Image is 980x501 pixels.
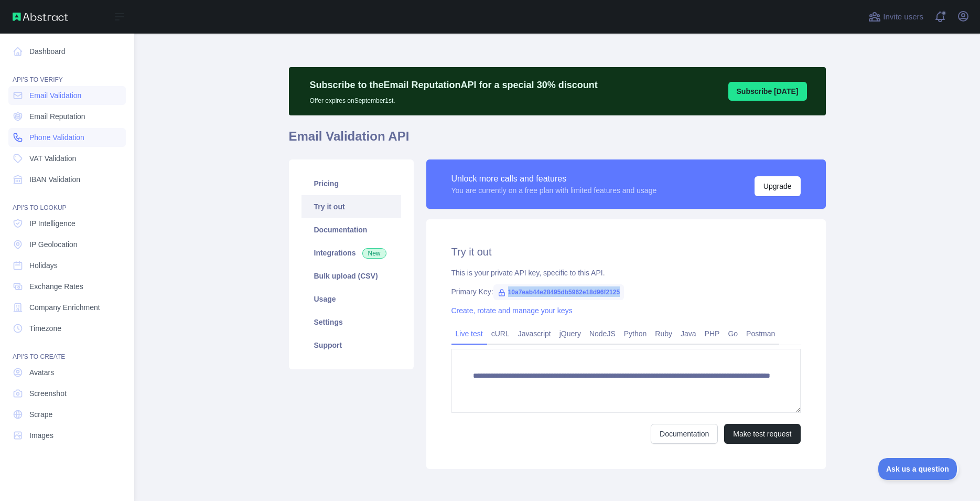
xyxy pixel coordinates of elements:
[8,277,126,296] a: Exchange Rates
[29,323,61,334] span: Timezone
[8,42,126,61] a: Dashboard
[8,363,126,382] a: Avatars
[8,128,126,147] a: Phone Validation
[29,90,81,101] span: Email Validation
[651,325,676,342] a: Ruby
[362,248,386,259] span: New
[742,325,779,342] a: Postman
[8,107,126,126] a: Email Reputation
[29,430,53,441] span: Images
[8,405,126,424] a: Scrape
[555,325,585,342] a: jQuery
[514,325,555,342] a: Javascript
[701,325,724,342] a: PHP
[451,306,573,315] a: Create, rotate and manage your keys
[29,174,80,185] span: IBAN Validation
[8,214,126,233] a: IP Intelligence
[310,78,598,92] p: Subscribe to the Email Reputation API for a special 30 % discount
[8,340,126,361] div: API'S TO CREATE
[301,241,401,264] a: Integrations New
[301,287,401,311] a: Usage
[8,426,126,445] a: Images
[29,218,76,229] span: IP Intelligence
[8,63,126,84] div: API'S TO VERIFY
[651,424,718,444] a: Documentation
[29,260,58,271] span: Holidays
[13,13,68,21] img: Abstract API
[451,185,657,196] div: You are currently on a free plan with limited features and usage
[289,128,826,153] h1: Email Validation API
[301,172,401,195] a: Pricing
[310,92,598,105] p: Offer expires on September 1st.
[878,458,959,480] iframe: Toggle Customer Support
[676,325,701,342] a: Java
[29,409,52,420] span: Scrape
[8,191,126,212] div: API'S TO LOOKUP
[451,268,801,278] div: This is your private API key, specific to this API.
[301,311,401,334] a: Settings
[487,325,514,342] a: cURL
[451,286,801,297] div: Primary Key:
[301,195,401,218] a: Try it out
[724,424,800,444] button: Make test request
[451,244,801,259] h2: Try it out
[29,111,85,122] span: Email Reputation
[8,319,126,338] a: Timezone
[755,176,801,196] button: Upgrade
[8,235,126,254] a: IP Geolocation
[493,284,624,300] span: 10a7eab44e28495db5962e18d96f2125
[29,388,67,399] span: Screenshot
[29,239,78,250] span: IP Geolocation
[301,218,401,241] a: Documentation
[620,325,651,342] a: Python
[8,86,126,105] a: Email Validation
[585,325,620,342] a: NodeJS
[451,325,487,342] a: Live test
[301,334,401,357] a: Support
[8,170,126,189] a: IBAN Validation
[29,132,84,143] span: Phone Validation
[724,325,742,342] a: Go
[301,264,401,287] a: Bulk upload (CSV)
[8,149,126,168] a: VAT Validation
[728,82,807,101] button: Subscribe [DATE]
[29,153,76,164] span: VAT Validation
[451,173,657,185] div: Unlock more calls and features
[29,367,54,378] span: Avatars
[8,384,126,403] a: Screenshot
[29,302,100,313] span: Company Enrichment
[8,256,126,275] a: Holidays
[29,281,83,292] span: Exchange Rates
[8,298,126,317] a: Company Enrichment
[866,8,925,25] button: Invite users
[883,11,923,23] span: Invite users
